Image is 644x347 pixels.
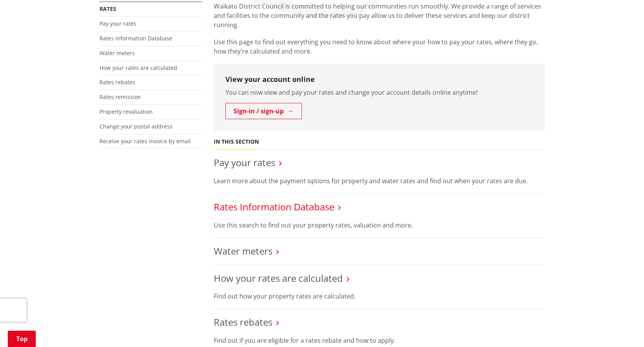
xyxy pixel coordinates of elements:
a: Water meters [99,49,135,57]
a: Change your postal address [99,123,173,130]
a: Top [8,331,36,347]
p: Waikato District Council is committed to helping our communities run smoothly. We provide a range... [214,2,545,29]
a: Rates rebates [214,316,272,328]
a: Rates Information Database [214,200,334,213]
a: How your rates are calculated [99,64,177,71]
iframe: Messenger Launcher [608,314,636,342]
a: Receive your rates invoice by email [99,137,191,145]
a: Rates Information Database [99,35,172,42]
a: Sign-in / sign-up [225,103,302,119]
a: Pay your rates [214,156,275,169]
p: Use this page to find out everything you need to know about where your how to pay your rates, whe... [214,37,545,56]
p: You can now view and pay your rates and change your account details online anytime! [225,88,533,97]
p: Learn more about the payment options for property and water rates and find out when your rates ar... [214,176,545,186]
a: Rates rebates [99,78,135,86]
h3: View your account online [225,75,533,84]
p: Find out if you are eligible for a rates rebate and how to apply. [214,336,545,345]
a: Water meters [214,245,272,257]
a: Rates [99,5,116,12]
p: Use this search to find out your property rates, valuation and more. [214,220,545,230]
a: Rates remission [99,93,141,101]
a: Property revaluation [99,108,153,115]
a: Pay your rates [99,20,136,27]
h5: In this section [214,139,259,145]
p: Find out how your property rates are calculated. [214,291,545,301]
a: How your rates are calculated [214,272,343,285]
